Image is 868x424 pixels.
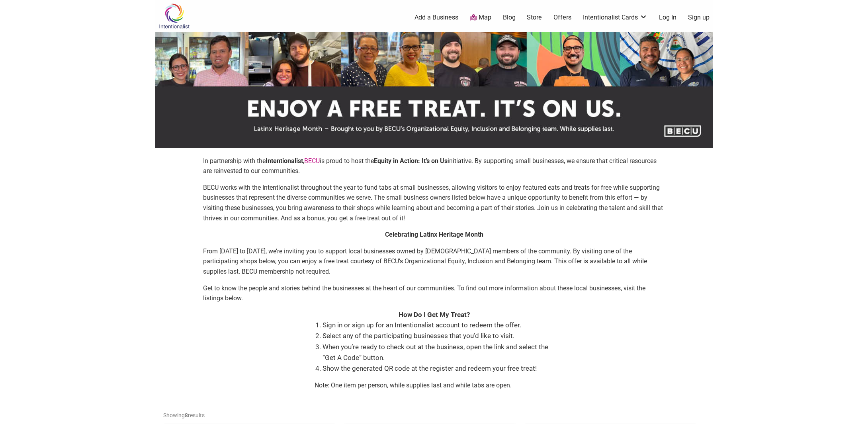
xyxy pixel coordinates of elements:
strong: Equity in Action: It’s on Us [374,157,448,165]
a: Blog [503,13,516,22]
li: Sign in or sign up for an Intentionalist account to redeem the offer. [323,320,553,331]
p: BECU works with the Intentionalist throughout the year to fund tabs at small businesses, allowing... [203,183,665,223]
strong: Intentionalist [266,157,303,165]
p: Note: One item per person, while supplies last and while tabs are open. [315,380,553,391]
a: Map [470,13,491,22]
img: sponsor logo [155,32,713,148]
a: Store [527,13,542,22]
a: Offers [553,13,571,22]
span: Showing results [163,412,205,418]
p: From [DATE] to [DATE], we’re inviting you to support local businesses owned by [DEMOGRAPHIC_DATA]... [203,246,665,277]
strong: Celebrating Latinx Heritage Month [385,231,483,238]
b: 8 [185,412,188,418]
li: Select any of the participating businesses that you’d like to visit. [323,331,553,341]
li: When you’re ready to check out at the business, open the link and select the “Get A Code” button. [323,342,553,363]
a: Sign up [688,13,710,22]
strong: How Do I Get My Treat? [399,311,470,319]
p: Get to know the people and stories behind the businesses at the heart of our communities. To find... [203,283,665,303]
img: Intentionalist [155,3,193,29]
li: Show the generated QR code at the register and redeem your free treat! [323,363,553,374]
a: Intentionalist Cards [583,13,647,22]
a: Add a Business [414,13,458,22]
a: BECU [304,157,320,165]
p: In partnership with the , is proud to host the initiative. By supporting small businesses, we ens... [203,156,665,176]
a: Log In [659,13,676,22]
